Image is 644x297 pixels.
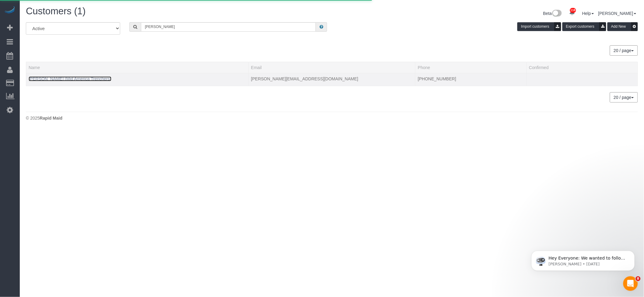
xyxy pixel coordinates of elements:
span: 118 [570,8,576,13]
a: [PERSON_NAME] (Mid America Trenchers) [29,76,111,81]
th: Phone [415,62,527,73]
strong: Rapid Maid [40,116,62,121]
a: [PERSON_NAME] [598,11,636,16]
div: © 2025 [26,115,638,121]
button: Export customers [562,22,606,31]
td: Email [248,73,415,86]
img: Automaid Logo [4,6,16,15]
button: 20 / page [610,45,638,56]
span: Customers (1) [26,6,86,16]
nav: Pagination navigation [610,92,638,103]
button: Add New [607,22,638,31]
nav: Pagination navigation [610,45,638,56]
td: Name [26,73,249,86]
th: Confirmed [527,62,638,73]
button: 20 / page [610,92,638,103]
input: Search customers ... [141,22,316,32]
th: Email [248,62,415,73]
td: Phone [415,73,527,86]
span: 8 [636,276,641,281]
a: Help [582,11,594,16]
img: New interface [552,10,562,18]
a: Beta [543,11,562,16]
a: 118 [566,6,578,19]
span: Hey Everyone: We wanted to follow up and let you know we have been closely monitoring the account... [26,18,104,83]
td: Confirmed [527,73,638,86]
iframe: Intercom live chat [623,276,638,291]
iframe: Intercom notifications message [522,238,644,281]
button: Import customers [517,22,561,31]
p: Message from Ellie, sent 1d ago [26,23,105,29]
div: Tags [29,82,246,83]
th: Name [26,62,249,73]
